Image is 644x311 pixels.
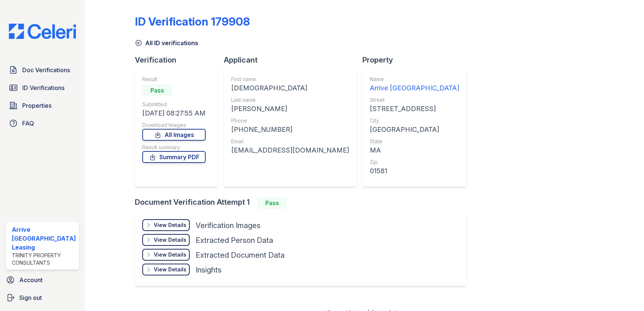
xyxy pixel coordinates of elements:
div: First name [231,76,349,83]
a: Doc Verifications [6,63,79,77]
div: Last name [231,96,349,104]
a: FAQ [6,116,79,131]
div: [EMAIL_ADDRESS][DOMAIN_NAME] [231,145,349,155]
div: View Details [154,266,186,273]
div: City [370,117,459,124]
div: Street [370,96,459,104]
div: [PHONE_NUMBER] [231,124,349,135]
a: All ID verifications [135,39,198,47]
div: Applicant [224,55,362,65]
span: ID Verifications [22,83,64,92]
div: Download Images [142,121,206,129]
div: Trinity Property Consultants [12,252,76,267]
a: ID Verifications [6,80,79,95]
div: Result [142,76,206,83]
div: Result summary [142,144,206,151]
div: Pass [142,84,172,96]
a: Name Arrive [GEOGRAPHIC_DATA] [370,76,459,93]
a: Properties [6,98,79,113]
div: Arrive [GEOGRAPHIC_DATA] Leasing [12,225,76,252]
span: Doc Verifications [22,66,70,74]
div: Zip [370,158,459,166]
a: Summary PDF [142,151,206,163]
div: Extracted Person Data [196,235,273,245]
div: View Details [154,236,186,244]
div: View Details [154,221,186,229]
div: Arrive [GEOGRAPHIC_DATA] [370,83,459,93]
div: State [370,138,459,145]
div: ID Verification 179908 [135,15,250,28]
div: Phone [231,117,349,124]
span: FAQ [22,119,34,128]
a: All Images [142,129,206,141]
img: CE_Logo_Blue-a8612792a0a2168367f1c8372b55b34899dd931a85d93a1a3d3e32e68fde9ad4.png [3,24,82,39]
div: Name [370,76,459,83]
span: Account [19,275,43,284]
span: Properties [22,101,52,110]
div: Email [231,138,349,145]
div: Pass [257,197,287,209]
a: Account [3,272,82,287]
a: Sign out [3,290,82,305]
div: Document Verification Attempt 1 [135,197,472,209]
div: Property [362,55,472,65]
div: [GEOGRAPHIC_DATA] [370,124,459,135]
div: [STREET_ADDRESS] [370,104,459,114]
div: Verification [135,55,224,65]
div: MA [370,145,459,155]
div: [DATE] 08:27:55 AM [142,108,206,118]
div: [DEMOGRAPHIC_DATA] [231,83,349,93]
div: Insights [196,265,222,275]
div: View Details [154,251,186,258]
div: Extracted Document Data [196,250,285,260]
div: [PERSON_NAME] [231,104,349,114]
div: Verification Images [196,220,260,231]
span: Sign out [19,293,42,302]
div: 01581 [370,166,459,176]
div: Submitted [142,101,206,108]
